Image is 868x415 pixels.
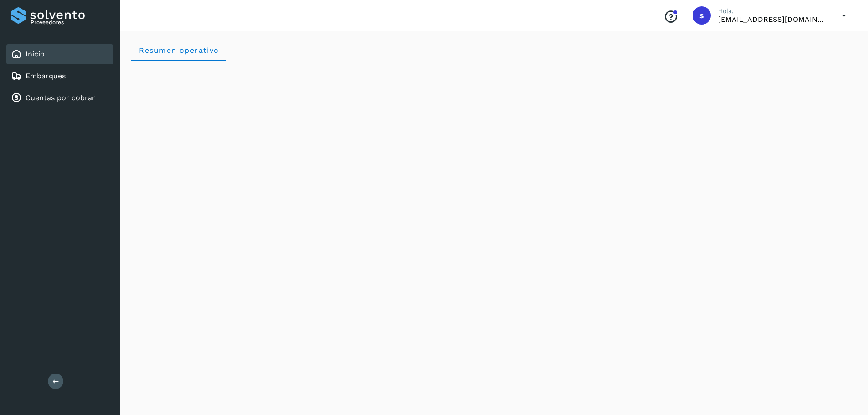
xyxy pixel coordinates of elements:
[139,46,219,55] span: Resumen operativo
[718,15,827,24] p: sectram23@gmail.com
[6,88,113,108] div: Cuentas por cobrar
[26,93,95,102] a: Cuentas por cobrar
[6,44,113,64] div: Inicio
[31,19,109,26] p: Proveedores
[718,7,827,15] p: Hola,
[6,66,113,86] div: Embarques
[26,72,66,80] a: Embarques
[26,50,45,58] a: Inicio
